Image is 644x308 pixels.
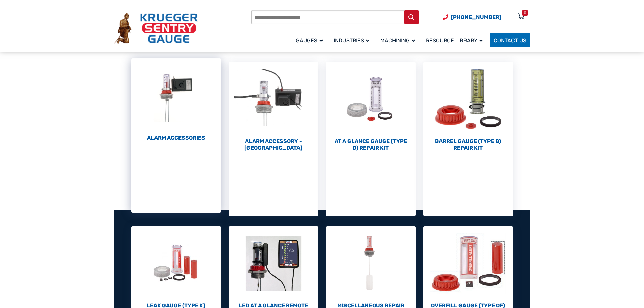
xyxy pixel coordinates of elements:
[376,32,422,48] a: Machining
[292,32,330,48] a: Gauges
[326,138,416,151] h2: At a Glance Gauge (Type D) Repair Kit
[423,62,513,136] img: Barrel Gauge (Type B) Repair Kit
[423,138,513,151] h2: Barrel Gauge (Type B) Repair Kit
[334,37,369,44] span: Industries
[422,32,490,48] a: Resource Library
[229,62,318,136] img: Alarm Accessory - DC
[380,37,415,44] span: Machining
[490,33,530,47] a: Contact Us
[423,226,513,301] img: Overfill Gauge (Type OF) Repair Kit
[326,62,416,136] img: At a Glance Gauge (Type D) Repair Kit
[296,37,323,44] span: Gauges
[330,32,376,48] a: Industries
[131,58,221,141] a: Visit product category Alarm Accessories
[131,58,221,133] img: Alarm Accessories
[131,226,221,301] img: Leak Gauge (Type K) Repair Kit
[326,62,416,151] a: Visit product category At a Glance Gauge (Type D) Repair Kit
[229,62,318,151] a: Visit product category Alarm Accessory - DC
[443,13,501,21] a: Phone Number (920) 434-8860
[114,13,198,44] img: Krueger Sentry Gauge
[426,37,483,44] span: Resource Library
[451,14,501,20] span: [PHONE_NUMBER]
[229,226,318,301] img: LED At A Glance Remote Monitor
[494,37,526,44] span: Contact Us
[131,135,221,141] h2: Alarm Accessories
[326,226,416,301] img: Miscellaneous Repair Parts
[229,138,318,151] h2: Alarm Accessory - [GEOGRAPHIC_DATA]
[524,10,526,16] div: 0
[423,62,513,151] a: Visit product category Barrel Gauge (Type B) Repair Kit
